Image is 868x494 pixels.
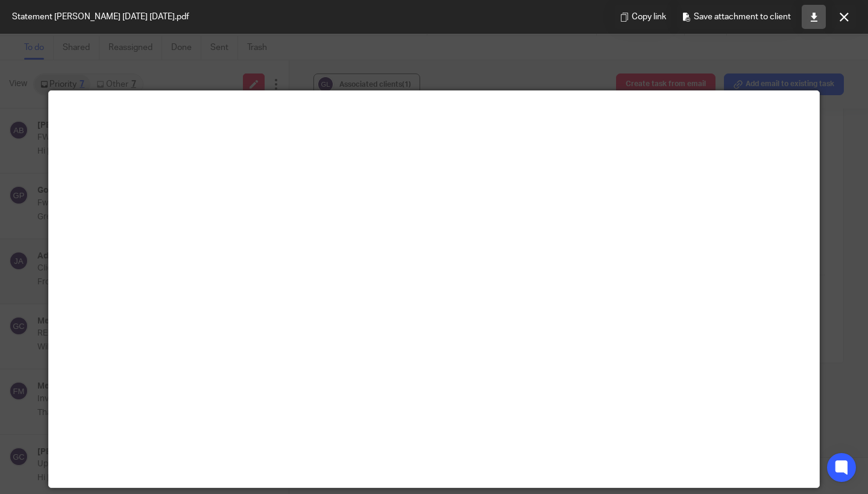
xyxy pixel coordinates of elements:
[12,11,189,23] span: Statement [PERSON_NAME] [DATE] [DATE].pdf
[694,10,791,24] span: Save attachment to client
[677,5,796,29] button: Save attachment to client
[615,5,671,29] button: Copy link
[7,385,189,393] a: [PERSON_NAME][EMAIL_ADDRESS][DOMAIN_NAME]
[632,10,666,24] span: Copy link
